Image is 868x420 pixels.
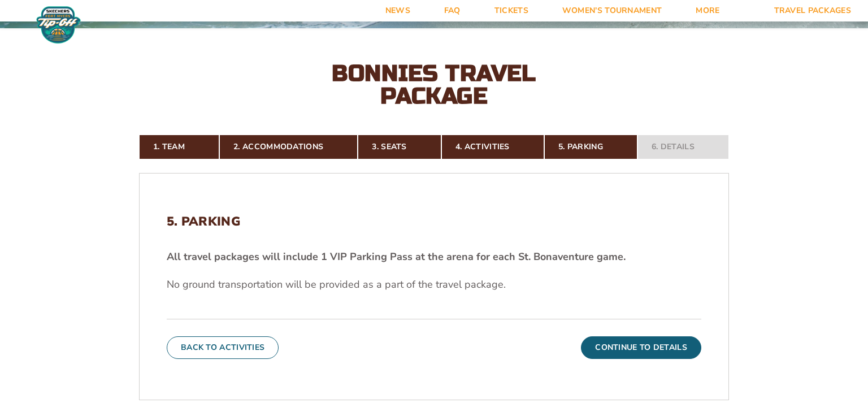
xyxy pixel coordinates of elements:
[310,62,558,107] h2: Bonnies Travel Package
[34,6,83,44] img: Fort Myers Tip-Off
[358,135,441,159] a: 3. Seats
[441,135,544,159] a: 4. Activities
[219,135,358,159] a: 2. Accommodations
[139,135,219,159] a: 1. Team
[581,336,701,359] button: Continue To Details
[167,214,701,229] h2: 5. Parking
[167,336,279,359] button: Back To Activities
[167,250,626,263] strong: All travel packages will include 1 VIP Parking Pass at the arena for each St. Bonaventure game.
[167,278,701,292] p: No ground transportation will be provided as a part of the travel package.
